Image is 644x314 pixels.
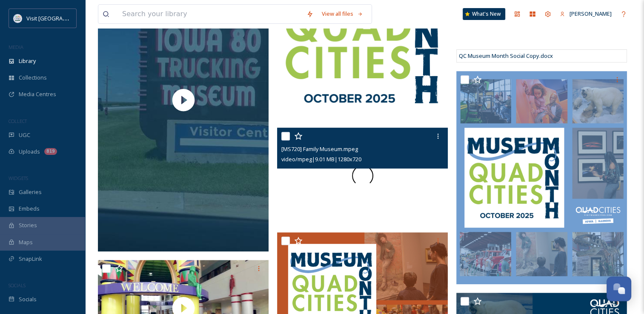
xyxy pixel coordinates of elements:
span: MEDIA [9,44,23,50]
span: WIDGETS [9,175,28,181]
span: [PERSON_NAME] [570,10,612,17]
input: Search your library [118,5,302,23]
span: Embeds [19,205,40,213]
span: UGC [19,131,30,139]
span: Stories [19,221,37,229]
span: Media Centres [19,90,56,98]
span: Maps [19,238,33,246]
span: video/mpeg | 9.01 MB | 1280 x 720 [281,155,361,163]
span: Library [19,57,36,65]
span: Uploads [19,148,40,156]
span: Socials [19,295,37,303]
span: Collections [19,74,47,82]
img: QC Museum Month Insta 2 (2).png [456,71,627,284]
span: Visit [GEOGRAPHIC_DATA] [26,14,92,22]
span: SnapLink [19,255,42,263]
a: [PERSON_NAME] [555,6,616,22]
span: SOCIALS [9,282,26,288]
a: What's New [463,8,505,20]
span: Galleries [19,188,42,196]
span: QC Museum Month Social Copy.docx [459,52,553,60]
button: Open Chat [607,277,631,301]
div: 819 [44,148,57,155]
img: QCCVB_VISIT_vert_logo_4c_tagline_122019.svg [14,14,22,23]
a: View all files [318,6,367,22]
span: [MS720] Family Museum.mpeg [281,145,358,153]
span: COLLECT [9,118,27,124]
